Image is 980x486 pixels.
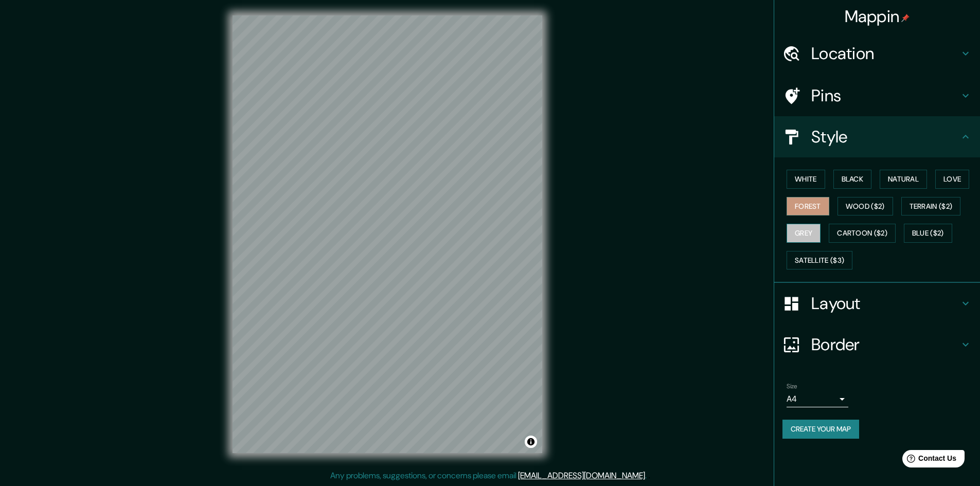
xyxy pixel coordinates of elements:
[845,6,910,27] h4: Mappin
[787,224,821,243] button: Grey
[787,170,825,189] button: White
[648,470,650,482] div: .
[833,170,872,189] button: Black
[774,33,980,74] div: Location
[935,170,969,189] button: Love
[811,293,959,314] h4: Layout
[811,85,959,106] h4: Pins
[829,224,896,243] button: Cartoon ($2)
[904,224,952,243] button: Blue ($2)
[782,420,859,439] button: Create your map
[787,382,797,391] label: Size
[647,470,648,482] div: .
[233,15,542,453] canvas: Map
[811,334,959,355] h4: Border
[774,283,980,324] div: Layout
[811,43,959,64] h4: Location
[518,470,645,481] a: [EMAIL_ADDRESS][DOMAIN_NAME]
[838,197,893,216] button: Wood ($2)
[787,391,848,407] div: A4
[888,446,969,475] iframe: Help widget launcher
[880,170,927,189] button: Natural
[901,197,961,216] button: Terrain ($2)
[774,324,980,365] div: Border
[774,75,980,116] div: Pins
[774,116,980,157] div: Style
[330,470,647,482] p: Any problems, suggestions, or concerns please email .
[787,197,829,216] button: Forest
[787,251,852,270] button: Satellite ($3)
[525,436,537,448] button: Toggle attribution
[811,127,959,147] h4: Style
[901,14,910,22] img: pin-icon.png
